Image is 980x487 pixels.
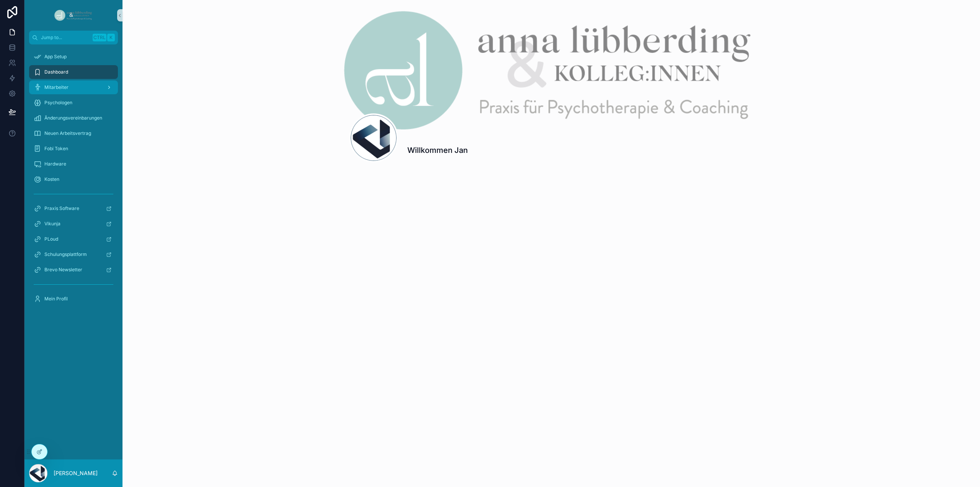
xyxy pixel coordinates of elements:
span: Neuen Arbeitsvertrag [44,130,91,136]
span: Hardware [44,161,66,167]
span: Mitarbeiter [44,84,69,90]
a: Neuen Arbeitsvertrag [29,126,118,140]
span: Jump to... [41,34,90,41]
span: Praxis Software [44,205,79,212]
span: Psychologen [44,100,72,106]
a: Hardware [29,157,118,171]
p: [PERSON_NAME] [54,469,98,477]
a: Dashboard [29,65,118,79]
span: Mein Profil [44,296,68,302]
h1: Willkommen Jan [407,145,468,156]
span: K [108,34,114,41]
a: Psychologen [29,96,118,110]
a: Vikunja [29,217,118,231]
img: App logo [53,9,93,21]
a: Brevo Newsletter [29,263,118,277]
a: Schulungsplattform [29,248,118,261]
a: Praxis Software [29,202,118,215]
a: Änderungsvereinbarungen [29,111,118,125]
a: Kosten [29,172,118,186]
span: Fobi Token [44,146,68,152]
a: Fobi Token [29,142,118,156]
span: Kosten [44,176,59,182]
span: PLoud [44,236,58,242]
span: Änderungsvereinbarungen [44,115,102,121]
span: Brevo Newsletter [44,267,82,273]
a: PLoud [29,232,118,246]
span: Dashboard [44,69,68,75]
div: scrollable content [24,44,122,316]
a: App Setup [29,50,118,64]
span: Ctrl [93,34,106,41]
span: Vikunja [44,221,60,227]
a: Mitarbeiter [29,80,118,94]
span: Schulungsplattform [44,251,87,257]
span: App Setup [44,54,67,60]
button: Jump to...CtrlK [29,31,118,44]
a: Mein Profil [29,292,118,306]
